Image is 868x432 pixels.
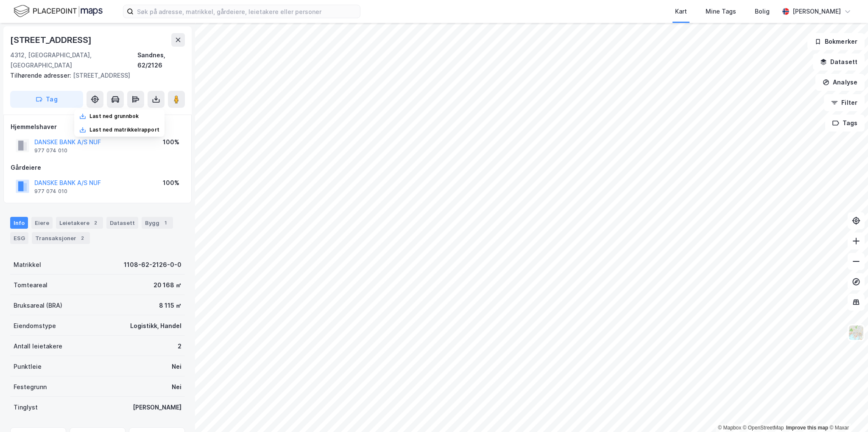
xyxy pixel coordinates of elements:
[743,425,784,431] a: OpenStreetMap
[172,382,181,392] div: Nei
[134,5,360,18] input: Søk på adresse, matrikkel, gårdeiere, leietakere eller personer
[14,382,47,392] div: Festegrunn
[163,137,179,147] div: 100%
[14,4,103,19] img: logo.f888ab2527a4732fd821a326f86c7f29.svg
[10,70,178,81] div: [STREET_ADDRESS]
[133,402,181,412] div: [PERSON_NAME]
[813,53,865,70] button: Datasett
[10,50,137,70] div: 4312, [GEOGRAPHIC_DATA], [GEOGRAPHIC_DATA]
[11,163,184,173] div: Gårdeiere
[706,6,736,17] div: Mine Tags
[178,341,181,351] div: 2
[14,321,56,331] div: Eiendomstype
[786,425,828,431] a: Improve this map
[718,425,741,431] a: Mapbox
[793,6,841,17] div: [PERSON_NAME]
[10,72,73,79] span: Tilhørende adresser:
[11,122,184,132] div: Hjemmelshaver
[826,391,868,432] iframe: Chat Widget
[163,178,179,188] div: 100%
[142,217,173,229] div: Bygg
[137,50,185,70] div: Sandnes, 62/2126
[91,219,100,227] div: 2
[14,362,42,372] div: Punktleie
[825,115,865,132] button: Tags
[14,300,62,311] div: Bruksareal (BRA)
[161,219,170,227] div: 1
[32,232,90,244] div: Transaksjoner
[106,217,138,229] div: Datasett
[824,94,865,111] button: Filter
[34,147,67,154] div: 977 074 010
[14,280,47,290] div: Tomteareal
[848,325,864,341] img: Z
[755,6,770,17] div: Bolig
[31,217,53,229] div: Eiere
[10,91,83,108] button: Tag
[154,280,181,290] div: 20 168 ㎡
[815,74,865,91] button: Analyse
[807,33,865,50] button: Bokmerker
[10,33,93,47] div: [STREET_ADDRESS]
[89,126,159,133] div: Last ned matrikkelrapport
[56,217,103,229] div: Leietakere
[675,6,687,17] div: Kart
[130,321,181,331] div: Logistikk, Handel
[34,188,67,195] div: 977 074 010
[10,232,28,244] div: ESG
[14,341,62,351] div: Antall leietakere
[159,300,181,311] div: 8 115 ㎡
[10,217,28,229] div: Info
[89,113,139,120] div: Last ned grunnbok
[14,402,38,412] div: Tinglyst
[14,260,41,270] div: Matrikkel
[124,260,181,270] div: 1108-62-2126-0-0
[78,234,87,242] div: 2
[172,362,181,372] div: Nei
